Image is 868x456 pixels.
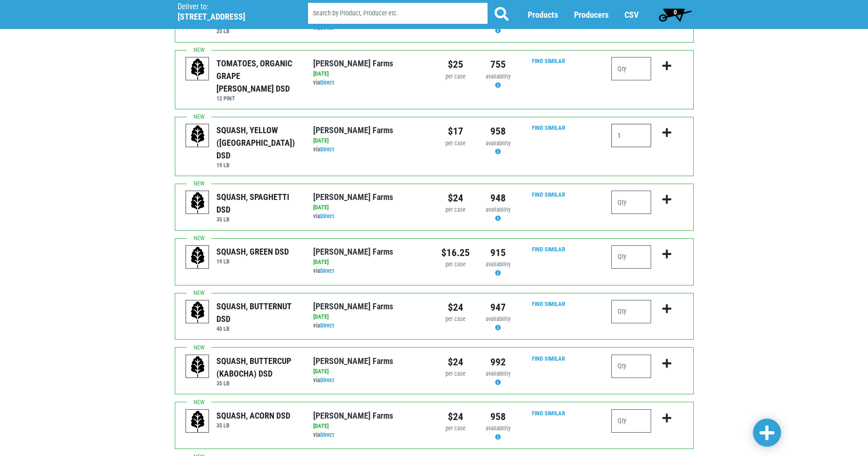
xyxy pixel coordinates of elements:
[216,191,299,216] div: SQUASH, SPAGHETTI DSD
[313,301,393,311] a: [PERSON_NAME] Farms
[186,124,209,148] img: placeholder-variety-43d6402dacf2d531de610a020419775a.svg
[216,95,299,102] h6: 12 PINT
[611,191,651,214] input: Qty
[313,258,427,267] div: [DATE]
[313,212,427,221] div: via
[441,260,470,269] div: per case
[320,322,334,329] a: Direct
[674,8,677,16] span: 0
[486,206,510,213] span: availability
[441,124,470,139] div: $17
[486,261,510,268] span: availability
[441,206,470,214] div: per case
[441,72,470,81] div: per case
[441,355,470,370] div: $24
[486,425,510,432] span: availability
[441,191,470,206] div: $24
[654,5,696,24] a: 0
[216,245,289,258] div: SQUASH, GREEN DSD
[320,431,334,438] a: Direct
[320,267,334,274] a: Direct
[313,125,393,135] a: [PERSON_NAME] Farms
[313,356,393,366] a: [PERSON_NAME] Farms
[484,57,512,72] div: 755
[486,370,510,377] span: availability
[441,57,470,72] div: $25
[611,245,651,269] input: Qty
[484,300,512,315] div: 947
[486,73,510,80] span: availability
[611,300,651,323] input: Qty
[320,213,334,220] a: Direct
[313,431,427,440] div: via
[486,140,510,147] span: availability
[441,315,470,324] div: per case
[186,191,209,214] img: placeholder-variety-43d6402dacf2d531de610a020419775a.svg
[320,377,334,384] a: Direct
[308,3,488,24] input: Search by Product, Producer etc.
[611,124,651,147] input: Qty
[216,162,299,169] h6: 19 LB
[313,267,427,276] div: via
[313,58,393,68] a: [PERSON_NAME] Farms
[216,325,299,332] h6: 40 LB
[178,12,284,22] h5: [STREET_ADDRESS]
[441,370,470,378] div: per case
[574,10,609,20] a: Producers
[216,380,299,387] h6: 35 LB
[186,300,209,324] img: placeholder-variety-43d6402dacf2d531de610a020419775a.svg
[313,376,427,385] div: via
[532,246,565,253] a: Find Similar
[532,355,565,362] a: Find Similar
[320,79,334,86] a: Direct
[216,300,299,325] div: SQUASH, BUTTERNUT DSD
[313,411,393,420] a: [PERSON_NAME] Farms
[486,315,510,322] span: availability
[624,10,638,20] a: CSV
[313,78,427,87] div: via
[313,145,427,154] div: via
[484,355,512,370] div: 992
[186,246,209,269] img: placeholder-variety-43d6402dacf2d531de610a020419775a.svg
[441,139,470,148] div: per case
[186,410,209,433] img: placeholder-variety-43d6402dacf2d531de610a020419775a.svg
[611,409,651,433] input: Qty
[441,245,470,260] div: $16.25
[178,2,284,12] p: Deliver to:
[441,409,470,424] div: $24
[216,124,299,162] div: SQUASH, YELLOW ([GEOGRAPHIC_DATA]) DSD
[532,300,565,307] a: Find Similar
[313,247,393,256] a: [PERSON_NAME] Farms
[313,367,427,376] div: [DATE]
[441,300,470,315] div: $24
[216,57,299,95] div: TOMATOES, ORGANIC GRAPE [PERSON_NAME] DSD
[216,258,289,265] h6: 19 LB
[313,313,427,321] div: [DATE]
[532,57,565,64] a: Find Similar
[532,191,565,198] a: Find Similar
[532,410,565,417] a: Find Similar
[484,409,512,424] div: 958
[611,57,651,80] input: Qty
[532,124,565,131] a: Find Similar
[528,10,558,20] a: Products
[484,124,512,139] div: 958
[320,146,334,153] a: Direct
[313,192,393,202] a: [PERSON_NAME] Farms
[313,422,427,431] div: [DATE]
[313,136,427,145] div: [DATE]
[313,321,427,330] div: via
[313,203,427,212] div: [DATE]
[216,355,299,380] div: SQUASH, BUTTERCUP (KABOCHA) DSD
[484,245,512,260] div: 915
[216,216,299,223] h6: 35 LB
[441,424,470,433] div: per case
[313,70,427,78] div: [DATE]
[216,422,290,429] h6: 35 LB
[484,191,512,206] div: 948
[611,355,651,378] input: Qty
[216,28,299,35] h6: 25 LB
[216,409,290,422] div: SQUASH, ACORN DSD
